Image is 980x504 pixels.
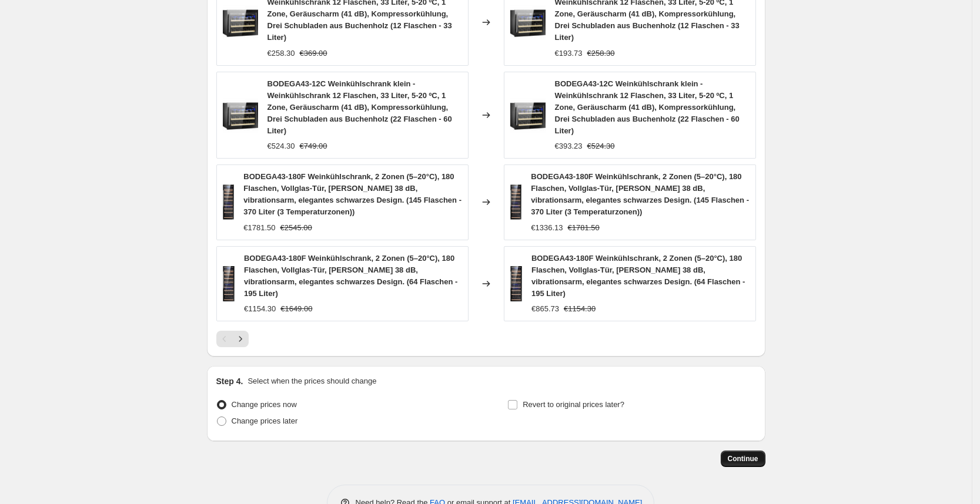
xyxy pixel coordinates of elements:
[510,184,522,220] img: 716GTmrxuHL._AC_SL1500_80x.jpg
[728,454,758,463] span: Continue
[587,140,615,152] strike: €524.30
[531,172,749,216] span: BODEGA43-180F Weinkühlschrank, 2 Zonen (5–20°C), 180 Flaschen, Vollglas-Tür, [PERSON_NAME] 38 dB,...
[510,5,546,40] img: 71nhijWZXfL_722c87af-3cb2-49bb-a481-337e2dbfc3f8_80x.jpg
[523,400,624,409] span: Revert to original prices later?
[223,184,235,220] img: 716GTmrxuHL._AC_SL1500_80x.jpg
[244,254,457,298] span: BODEGA43-180F Weinkühlschrank, 2 Zonen (5–20°C), 180 Flaschen, Vollglas-Tür, [PERSON_NAME] 38 dB,...
[232,331,249,347] button: Next
[510,266,522,301] img: 716GTmrxuHL._AC_SL1500_80x.jpg
[721,451,765,467] button: Continue
[555,48,583,59] div: €193.73
[531,254,745,298] span: BODEGA43-180F Weinkühlschrank, 2 Zonen (5–20°C), 180 Flaschen, Vollglas-Tür, [PERSON_NAME] 38 dB,...
[223,5,258,40] img: 71nhijWZXfL_722c87af-3cb2-49bb-a481-337e2dbfc3f8_80x.jpg
[267,48,295,59] div: €258.30
[267,79,452,135] span: BODEGA43-12C Weinkühlschrank klein - Weinkühlschrank 12 Flaschen, 33 Liter, 5-20 ºC, 1 Zone, Gerä...
[232,416,298,425] span: Change prices later
[280,303,312,315] strike: €1649.00
[223,98,258,133] img: 71nhijWZXfL_722c87af-3cb2-49bb-a481-337e2dbfc3f8_80x.jpg
[216,331,249,347] nav: Pagination
[510,98,546,133] img: 71nhijWZXfL_722c87af-3cb2-49bb-a481-337e2dbfc3f8_80x.jpg
[267,140,295,152] div: €524.30
[555,140,583,152] div: €393.23
[555,79,740,135] span: BODEGA43-12C Weinkühlschrank klein - Weinkühlschrank 12 Flaschen, 33 Liter, 5-20 ºC, 1 Zone, Gerä...
[243,172,461,216] span: BODEGA43-180F Weinkühlschrank, 2 Zonen (5–20°C), 180 Flaschen, Vollglas-Tür, [PERSON_NAME] 38 dB,...
[223,266,235,301] img: 716GTmrxuHL._AC_SL1500_80x.jpg
[564,303,596,315] strike: €1154.30
[531,303,559,315] div: €865.73
[243,222,275,234] div: €1781.50
[300,48,327,59] strike: €369.00
[531,222,563,234] div: €1336.13
[244,303,276,315] div: €1154.30
[232,400,297,409] span: Change prices now
[216,375,243,387] h2: Step 4.
[568,222,600,234] strike: €1781.50
[300,140,327,152] strike: €749.00
[247,375,376,387] p: Select when the prices should change
[587,48,615,59] strike: €258.30
[280,222,312,234] strike: €2545.00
